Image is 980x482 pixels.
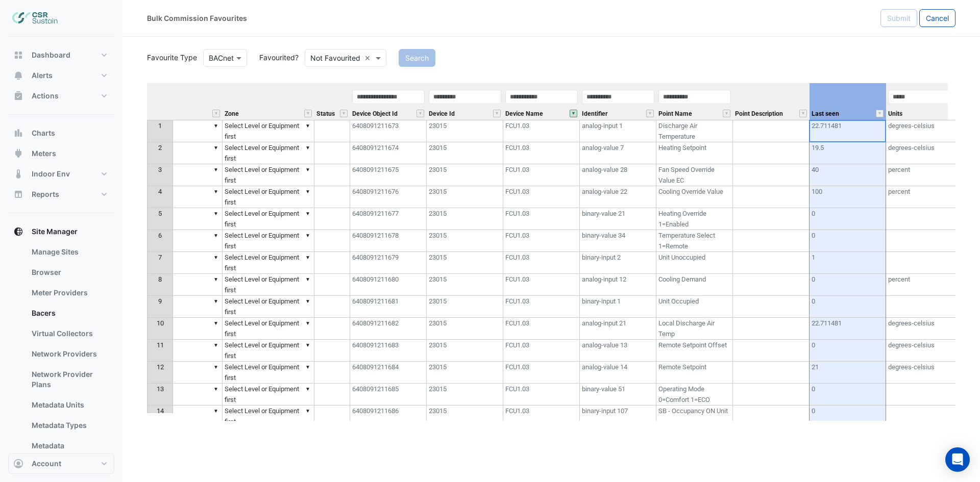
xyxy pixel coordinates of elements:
img: Company Logo [12,8,58,29]
div: ▼ [212,142,220,153]
td: FCU1.03 [503,142,580,164]
td: 6408091211677 [350,208,427,230]
app-icon: Alerts [13,70,23,81]
span: 7 [158,253,162,261]
span: 2 [158,144,162,151]
td: analog-value 7 [580,142,656,164]
span: Actions [32,91,59,101]
div: ▼ [212,230,220,241]
div: ▼ [304,362,312,372]
div: ▼ [304,186,312,197]
td: 6408091211674 [350,142,427,164]
app-icon: Dashboard [13,50,23,60]
span: Clear [364,53,373,63]
td: 23015 [427,274,503,296]
td: 6408091211673 [350,120,427,142]
td: FCU1.03 [503,362,580,384]
span: Dashboard [32,50,70,60]
div: ▼ [304,296,312,307]
td: degrees-celsius [886,362,963,384]
td: Fan Speed Override Value EC [656,164,733,186]
app-icon: Site Manager [13,226,23,237]
td: Select Level or Equipment first [223,252,314,274]
span: Alerts [32,70,53,81]
td: 6408091211681 [350,296,427,318]
td: 6408091211686 [350,405,427,427]
td: analog-input 12 [580,274,656,296]
button: Site Manager [8,221,114,242]
td: 6408091211678 [350,230,427,252]
td: 6408091211682 [350,318,427,340]
td: 0 [810,296,886,318]
td: 1 [810,252,886,274]
td: analog-value 22 [580,186,656,208]
app-icon: Indoor Env [13,169,23,179]
td: 23015 [427,142,503,164]
td: 23015 [427,252,503,274]
td: FCU1.03 [503,384,580,405]
td: 40 [810,164,886,186]
div: Bulk Commission Favourites [147,13,247,23]
td: 22.711481 [810,318,886,340]
span: Identifier [582,111,607,117]
td: FCU1.03 [503,120,580,142]
span: Indoor Env [32,169,70,179]
app-icon: Reports [13,189,23,199]
div: ▼ [212,318,220,328]
span: Account [32,459,61,469]
td: 21 [810,362,886,384]
a: Browser [23,262,114,283]
td: 23015 [427,318,503,340]
td: Operating Mode 0=Comfort 1=ECO [656,384,733,405]
td: 23015 [427,120,503,142]
span: 8 [158,275,162,283]
span: 14 [157,407,164,415]
td: FCU1.03 [503,318,580,340]
td: analog-value 14 [580,362,656,384]
td: degrees-celsius [886,318,963,340]
div: ▼ [212,274,220,285]
td: percent [886,186,963,208]
span: Units [888,111,902,117]
td: Select Level or Equipment first [223,274,314,296]
td: Select Level or Equipment first [223,186,314,208]
td: analog-input 21 [580,318,656,340]
div: ▼ [304,230,312,241]
span: 11 [157,341,164,349]
div: ▼ [304,164,312,175]
span: 9 [158,297,162,305]
div: Open Intercom Messenger [945,447,970,472]
span: Last seen [812,111,839,117]
div: ▼ [304,405,312,416]
button: Cancel [919,9,955,27]
div: ▼ [212,208,220,219]
td: 23015 [427,340,503,362]
div: ▼ [304,120,312,131]
td: Unit Occupied [656,296,733,318]
td: Select Level or Equipment first [223,230,314,252]
span: Device Id [429,111,455,117]
span: Point Description [735,111,783,117]
label: Favourited? [253,52,299,63]
td: 23015 [427,208,503,230]
td: SB - Occupancy ON Unit [656,405,733,427]
div: ▼ [304,274,312,285]
td: 6408091211675 [350,164,427,186]
td: 0 [810,274,886,296]
td: degrees-celsius [886,142,963,164]
td: FCU1.03 [503,340,580,362]
a: Manage Sites [23,242,114,262]
a: Meter Providers [23,283,114,303]
td: 0 [810,405,886,427]
span: Reports [32,189,59,199]
a: Network Providers [23,344,114,364]
td: binary-value 51 [580,384,656,405]
td: Select Level or Equipment first [223,208,314,230]
div: ▼ [212,120,220,131]
td: binary-value 34 [580,230,656,252]
td: Remote Setpoint [656,362,733,384]
div: ▼ [304,208,312,219]
app-icon: Charts [13,128,23,138]
span: Status [316,111,335,117]
td: 6408091211683 [350,340,427,362]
